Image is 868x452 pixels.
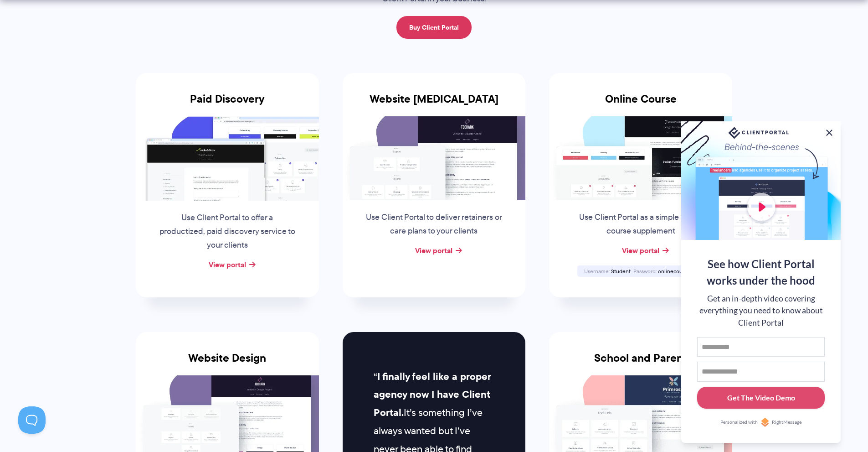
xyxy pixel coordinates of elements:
[158,211,297,252] p: Use Client Portal to offer a productized, paid discovery service to your clients
[760,418,770,427] img: Personalized with RightMessage
[136,352,319,375] h3: Website Design
[365,211,503,238] p: Use Client Portal to deliver retainers or care plans to your clients
[727,392,795,403] div: Get The Video Demo
[549,93,732,116] h3: Online Course
[622,245,659,256] a: View portal
[343,93,526,116] h3: Website [MEDICAL_DATA]
[584,267,610,275] span: Username
[549,352,732,375] h3: School and Parent
[772,419,801,426] span: RightMessage
[209,259,246,270] a: View portal
[697,387,825,409] button: Get The Video Demo
[720,419,758,426] span: Personalized with
[697,293,825,329] div: Get an in-depth video covering everything you need to know about Client Portal
[633,267,657,275] span: Password
[374,369,491,421] strong: I finally feel like a proper agency now I have Client Portal.
[697,256,825,289] div: See how Client Portal works under the hood
[697,418,825,427] a: Personalized withRightMessage
[18,406,46,434] iframe: Toggle Customer Support
[415,245,452,256] a: View portal
[571,211,710,238] p: Use Client Portal as a simple online course supplement
[658,267,697,275] span: onlinecourse123
[611,267,631,275] span: Student
[136,93,319,116] h3: Paid Discovery
[396,16,472,39] a: Buy Client Portal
